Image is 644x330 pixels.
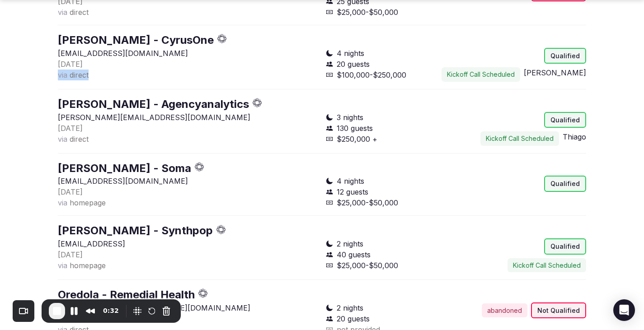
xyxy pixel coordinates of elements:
span: 20 guests [337,59,370,70]
div: Not Qualified [531,302,586,319]
span: direct [70,8,89,17]
span: 2 nights [337,238,363,249]
div: Qualified [544,48,586,64]
button: [DATE] [58,186,83,197]
span: homepage [70,198,106,207]
span: direct [70,70,89,79]
span: homepage [70,261,106,270]
div: abandoned [482,303,527,318]
span: [DATE] [58,60,83,69]
div: $25,000-$50,000 [326,7,452,18]
p: [PERSON_NAME][EMAIL_ADDRESS][DOMAIN_NAME] [58,112,319,123]
button: [PERSON_NAME] - CyrusOne [58,33,214,48]
button: Kickoff Call Scheduled [442,67,520,82]
button: [DATE] [58,59,83,70]
button: Kickoff Call Scheduled [480,131,559,146]
button: [PERSON_NAME] - Agencyanalytics [58,97,249,112]
p: [EMAIL_ADDRESS][DOMAIN_NAME] [58,48,319,59]
div: Qualified [544,176,586,192]
span: via [58,70,67,79]
span: 3 nights [337,112,363,123]
span: 4 nights [337,176,364,186]
a: Oredola - Remedial Health [58,288,195,301]
a: [PERSON_NAME] - Agencyanalytics [58,98,249,111]
span: 130 guests [337,123,373,134]
p: [EMAIL_ADDRESS][DOMAIN_NAME] [58,176,319,186]
div: Qualified [544,112,586,128]
span: 4 nights [337,48,364,59]
a: [PERSON_NAME] - CyrusOne [58,33,214,46]
button: [PERSON_NAME] [524,67,586,78]
button: Oredola - Remedial Health [58,287,195,302]
button: Kickoff Call Scheduled [508,258,586,273]
p: [EMAIL_ADDRESS] [58,238,319,249]
span: 40 guests [337,249,371,260]
button: [PERSON_NAME] - Synthpop [58,223,213,238]
span: 20 guests [337,313,370,324]
span: via [58,198,67,207]
button: [DATE] [58,249,83,260]
div: $100,000-$250,000 [326,70,452,80]
span: via [58,8,67,17]
span: via [58,261,67,270]
span: 12 guests [337,186,368,197]
div: $25,000-$50,000 [326,260,452,271]
div: Qualified [544,238,586,255]
span: 2 nights [337,302,363,313]
button: [DATE] [58,123,83,134]
span: [DATE] [58,124,83,133]
span: direct [70,135,89,144]
div: $250,000 + [326,134,452,144]
button: Thiago [563,131,586,142]
span: [DATE] [58,250,83,259]
div: Open Intercom Messenger [613,299,635,321]
div: $25,000-$50,000 [326,197,452,208]
a: [PERSON_NAME] - Synthpop [58,224,213,237]
span: via [58,135,67,144]
a: [PERSON_NAME] - Soma [58,162,191,175]
span: [DATE] [58,187,83,196]
p: [EMAIL_ADDRESS][PERSON_NAME][DOMAIN_NAME] [58,302,319,313]
button: [PERSON_NAME] - Soma [58,161,191,176]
